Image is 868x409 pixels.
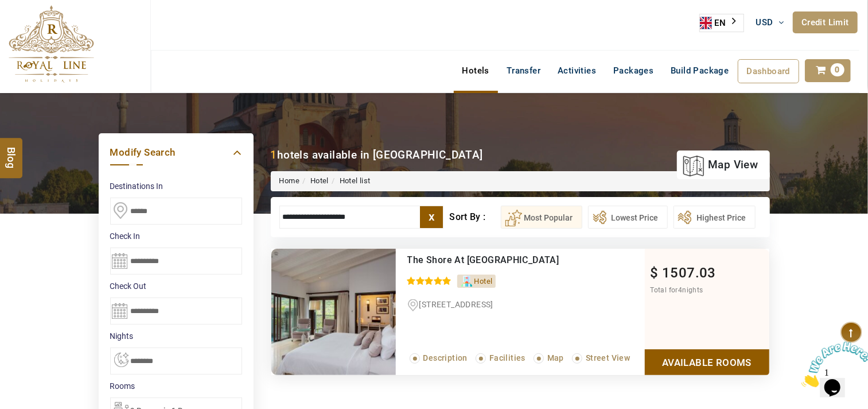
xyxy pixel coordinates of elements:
[678,286,682,294] span: 4
[747,66,791,76] span: Dashboard
[419,300,493,309] span: [STREET_ADDRESS]
[699,14,744,32] aside: Language selected: English
[662,59,737,82] a: Build Package
[797,337,868,392] iframe: chat widget
[4,146,19,156] span: Blog
[474,277,493,285] span: Hotel
[407,254,597,266] div: The Shore At Katathani
[549,59,605,82] a: Activities
[449,206,500,229] div: Sort By :
[605,59,662,82] a: Packages
[310,176,329,185] a: Hotel
[547,353,564,362] span: Map
[700,14,744,32] a: EN
[793,11,858,33] a: Credit Limit
[271,148,277,161] b: 1
[501,206,582,229] button: Most Popular
[5,5,76,50] img: Chat attention grabber
[5,5,9,14] span: 1
[586,353,630,362] span: Street View
[756,17,773,28] span: USD
[110,145,242,160] a: Modify Search
[498,59,549,82] a: Transfer
[420,206,443,228] label: x
[329,176,371,187] li: Hotel list
[271,147,483,163] div: hotels available in [GEOGRAPHIC_DATA]
[9,5,94,83] img: The Royal Line Holidays
[110,180,242,192] label: Destinations In
[423,353,468,362] span: Description
[645,349,769,375] a: Show Rooms
[407,254,559,265] a: The Shore At [GEOGRAPHIC_DATA]
[454,59,498,82] a: Hotels
[489,353,526,362] span: Facilities
[699,14,744,32] div: Language
[110,280,242,292] label: Check Out
[805,59,851,82] a: 0
[662,265,716,281] span: 1507.03
[110,380,242,392] label: Rooms
[110,230,242,242] label: Check In
[651,286,703,294] span: Total for nights
[110,330,242,342] label: nights
[831,63,844,76] span: 0
[588,206,668,229] button: Lowest Price
[279,176,300,185] a: Home
[674,206,756,229] button: Highest Price
[651,265,659,281] span: $
[271,249,396,375] img: a9448da52f083a729e18d9735d7a890506a5c78b.jpeg
[683,152,758,178] a: map view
